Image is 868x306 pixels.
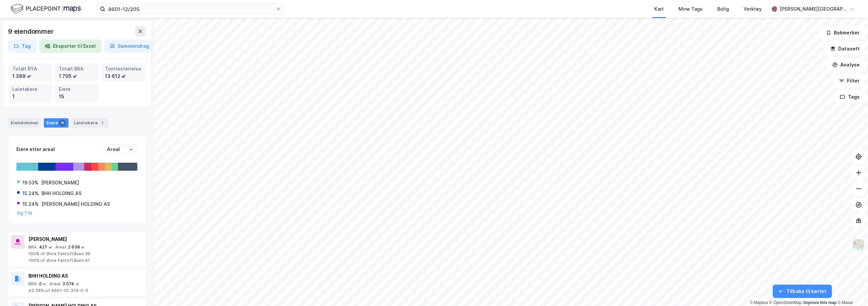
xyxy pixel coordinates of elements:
img: logo.f888ab2527a4732fd821a326f86c7f29.svg [11,3,81,15]
div: Verktøy [744,5,762,13]
div: Eiendommer [8,118,41,128]
div: BHH HOLDING AS [41,189,82,197]
div: 15 [59,93,95,100]
div: Kontrollprogram for chat [835,274,868,306]
button: Datasett [825,42,865,55]
div: 19.53% [22,179,38,187]
div: 2 074 ㎡ [63,281,80,287]
button: Sammendrag [104,39,155,53]
div: 1 [12,93,48,100]
a: Improve this map [803,300,837,305]
div: Eiere [59,86,95,93]
a: Mapbox [750,300,768,305]
div: 100% of Øvre Fantoftåsen 36 [28,251,143,257]
div: [PERSON_NAME][GEOGRAPHIC_DATA] [780,5,847,13]
div: Eiere etter areal [16,145,104,153]
div: BRA : [28,281,38,287]
input: Søk på adresse, matrikkel, gårdeiere, leietakere eller personer [105,4,276,14]
button: Open [128,147,134,152]
div: Leietakere [12,86,48,93]
div: [PERSON_NAME] [28,235,143,243]
div: 2 658 ㎡ [68,245,85,250]
div: [PERSON_NAME] HOLDING AS [41,200,110,208]
div: BRA : [28,245,38,250]
button: Eksporter til Excel [39,39,101,53]
div: Leietakere [71,118,108,128]
div: 15 [59,120,66,126]
button: Bokmerker [820,26,865,39]
div: BHH HOLDING AS [28,272,143,280]
button: Og 7 til [17,210,32,216]
button: Tags [834,90,865,104]
div: Areal : [49,281,61,287]
a: OpenStreetMap [769,300,802,305]
div: 1 705 ㎡ [59,72,95,80]
img: Z [852,239,865,251]
div: 13 612 ㎡ [105,72,141,80]
button: Tilbake til kartet [773,285,832,298]
div: 427 ㎡ [39,245,52,250]
div: Areal : [55,245,67,250]
button: Analyse [827,58,865,71]
div: 15.24% [22,200,39,208]
button: Filter [833,74,865,88]
div: 1 389 ㎡ [12,72,48,80]
div: Mine Tags [678,5,703,13]
div: Eiere [44,118,69,128]
div: 15.24% [22,189,39,197]
div: 100% of Øvre Fantoftåsen 41 [28,258,143,263]
div: 43.56% of 4601-12-374-0-0 [28,288,143,293]
iframe: Chat Widget [835,274,868,306]
div: Tomtestørrelse [105,65,141,72]
div: Totalt BRA [59,65,95,72]
input: ClearOpen [104,144,137,154]
div: Bolig [717,5,729,13]
button: Tag [8,39,36,53]
div: 0 ㎡ [39,281,47,287]
div: 9 eiendommer [8,26,55,37]
div: 1 [99,120,106,126]
div: Totalt BYA [12,65,48,72]
div: Kart [654,5,664,13]
div: [PERSON_NAME] [41,179,79,187]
